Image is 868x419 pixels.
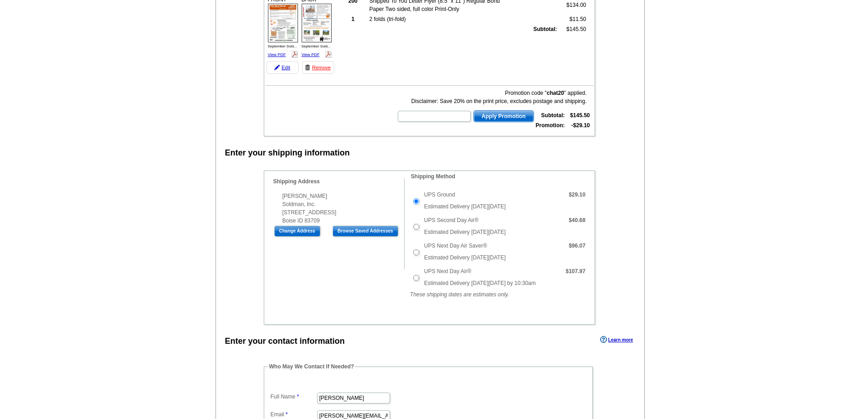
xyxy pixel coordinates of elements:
b: chat20 [547,90,564,96]
label: UPS Second Day Air® [424,216,479,224]
label: Full Name [271,393,316,401]
span: September Sold... [268,44,297,48]
legend: Shipping Method [410,172,456,181]
strong: $107.97 [565,268,585,274]
span: Estimated Delivery [DATE][DATE] by 10:30am [424,280,536,286]
strong: $40.68 [569,217,586,223]
td: 2 folds (tri-fold) [369,15,501,24]
strong: Subtotal: [541,112,565,119]
iframe: LiveChat chat widget [686,207,868,419]
label: UPS Ground [424,191,455,199]
img: pencil-icon.gif [274,65,280,70]
img: small-thumb.jpg [302,4,332,42]
strong: Subtotal: [534,26,557,32]
label: UPS Next Day Air Saver® [424,242,487,250]
strong: Promotion: [536,122,565,129]
strong: 1 [351,16,354,22]
div: Promotion code " " applied. Disclaimer: Save 20% on the print price, excludes postage and shipping. [397,89,586,105]
span: Estimated Delivery [DATE][DATE] [424,229,506,235]
td: $11.50 [559,15,587,24]
span: September Sold... [302,44,331,48]
em: These shipping dates are estimates only. [410,291,509,298]
label: Email [271,410,316,419]
img: small-thumb.jpg [268,4,298,42]
strong: $96.07 [569,243,586,249]
span: Estimated Delivery [DATE][DATE] [424,203,506,210]
td: $145.50 [559,25,587,34]
input: Browse Saved Addresses [333,226,398,237]
a: Edit [267,61,298,74]
div: [PERSON_NAME] Soldman, Inc. [STREET_ADDRESS] Boise ID 83709 [273,192,404,225]
div: Enter your shipping information [225,147,350,159]
img: pdf_logo.png [325,51,332,57]
input: Change Address [274,226,320,237]
strong: -$29.10 [571,122,590,129]
a: View PDF [268,52,286,57]
div: Enter your contact information [225,335,345,347]
strong: $29.10 [569,191,586,198]
a: Learn more [600,336,633,343]
img: pdf_logo.png [291,51,298,57]
button: Apply Promotion [473,110,534,122]
a: View PDF [302,52,320,57]
span: Estimated Delivery [DATE][DATE] [424,254,506,261]
strong: $145.50 [570,112,590,119]
label: UPS Next Day Air® [424,267,472,275]
h4: Shipping Address [273,178,404,185]
img: trashcan-icon.gif [305,65,310,70]
a: Remove [302,61,334,74]
legend: Who May We Contact If Needed? [268,362,355,371]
